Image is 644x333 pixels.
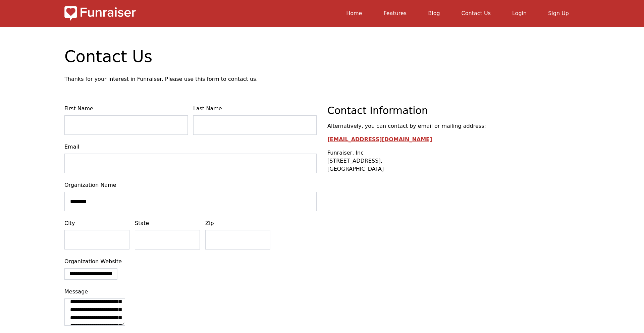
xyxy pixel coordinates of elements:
[462,10,491,16] a: Contact Us
[346,10,362,16] a: Home
[64,219,129,227] label: City
[193,105,317,113] label: Last Name
[512,10,527,16] a: Login
[327,149,580,173] p: [STREET_ADDRESS], [GEOGRAPHIC_DATA]
[327,105,580,117] h2: Contact Information
[548,10,569,16] a: Sign Up
[64,258,317,266] label: Organization Website
[64,5,136,21] img: Logo
[135,219,200,227] label: State
[141,5,580,21] nav: main
[327,122,580,130] p: Alternatively, you can contact by email or mailing address:
[205,219,270,227] label: Zip
[64,288,317,296] label: Message
[383,10,407,16] a: Features
[64,143,317,151] label: Email
[64,75,580,83] p: Thanks for your interest in Funraiser. Please use this form to contact us.
[428,10,440,16] a: Blog
[64,48,580,64] h1: Contact Us
[64,181,317,189] label: Organization Name
[64,105,188,113] label: First Name
[327,150,364,156] strong: Funraiser, Inc
[327,136,432,143] a: [EMAIL_ADDRESS][DOMAIN_NAME]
